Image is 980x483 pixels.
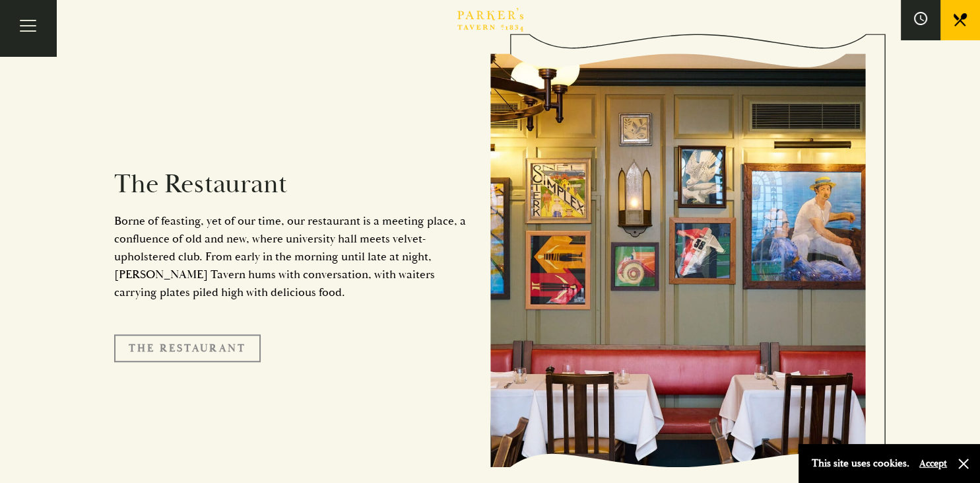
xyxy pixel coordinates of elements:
h2: The Restaurant [114,168,471,200]
a: The Restaurant [114,334,261,362]
button: Close and accept [957,457,970,470]
p: Borne of feasting, yet of our time, our restaurant is a meeting place, a confluence of old and ne... [114,212,471,301]
button: Accept [919,457,947,470]
p: This site uses cookies. [812,454,909,473]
